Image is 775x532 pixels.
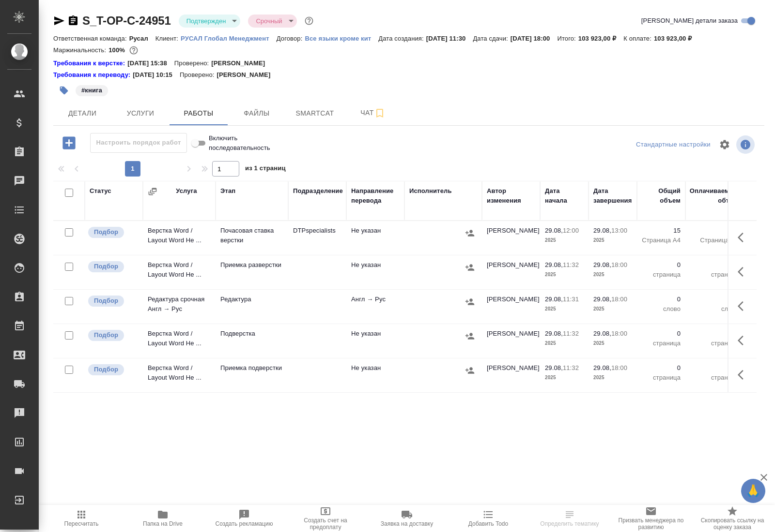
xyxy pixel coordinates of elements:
[593,373,632,383] p: 2025
[463,295,477,309] button: Назначить
[82,14,171,27] a: S_T-OP-C-24951
[346,255,404,289] td: Не указан
[473,35,510,42] p: Дата сдачи:
[253,17,285,25] button: Срочный
[611,364,627,371] p: 18:00
[181,34,277,42] a: РУСАЛ Глобал Менеджмент
[220,226,283,245] p: Почасовая ставка верстки
[593,261,611,268] p: 29.08,
[482,255,540,289] td: [PERSON_NAME]
[642,295,681,304] p: 0
[346,221,404,255] td: Не указан
[143,255,216,289] td: Верстка Word / Layout Word Не ...
[732,260,755,283] button: Здесь прячутся важные кнопки
[108,46,127,54] p: 100%
[293,186,343,196] div: Подразделение
[641,16,738,26] span: [PERSON_NAME] детали заказа
[346,358,404,392] td: Не указан
[87,363,138,376] div: Можно подбирать исполнителей
[87,329,138,342] div: Можно подбирать исполнителей
[346,290,404,324] td: Англ → Рус
[277,35,305,42] p: Договор:
[305,35,378,42] p: Все языки кроме кит
[463,260,477,275] button: Назначить
[545,227,563,234] p: 29.08,
[374,107,386,119] svg: Подписаться
[563,261,579,268] p: 11:32
[174,59,212,68] p: Проверено:
[117,107,164,119] span: Услуги
[611,261,627,268] p: 18:00
[557,35,578,42] p: Итого:
[545,339,584,348] p: 2025
[745,481,761,501] span: 🙏
[545,186,584,206] div: Дата начала
[233,107,280,119] span: Файлы
[545,364,563,371] p: 29.08,
[463,226,477,240] button: Назначить
[593,304,632,314] p: 2025
[642,236,681,245] p: Страница А4
[67,15,79,27] button: Скопировать ссылку
[563,227,579,234] p: 12:00
[690,304,739,314] p: слово
[545,373,584,383] p: 2025
[148,187,157,196] button: Сгруппировать
[593,227,611,234] p: 29.08,
[611,296,627,303] p: 18:00
[220,363,283,373] p: Приемка подверстки
[463,363,477,378] button: Назначить
[87,226,138,239] div: Можно подбирать исполнителей
[133,70,180,80] p: [DATE] 10:15
[378,35,426,42] p: Дата создания:
[482,290,540,324] td: [PERSON_NAME]
[87,295,138,308] div: Можно подбирать исполнителей
[143,324,216,358] td: Верстка Word / Layout Word Не ...
[94,227,118,237] p: Подбор
[736,135,757,154] span: Посмотреть информацию
[545,236,584,245] p: 2025
[53,70,133,80] div: Нажми, чтобы открыть папку с инструкцией
[292,107,338,119] span: Smartcat
[179,15,241,28] div: Подтвержден
[482,221,540,255] td: [PERSON_NAME]
[129,35,155,42] p: Русал
[563,296,579,303] p: 11:31
[545,296,563,303] p: 29.08,
[690,226,739,236] p: 15
[155,35,181,42] p: Клиент:
[593,236,632,245] p: 2025
[94,365,118,374] p: Подбор
[732,363,755,386] button: Здесь прячутся важные кнопки
[593,364,611,371] p: 29.08,
[53,80,75,101] button: Добавить тэг
[94,296,118,306] p: Подбор
[690,260,739,270] p: 0
[642,363,681,373] p: 0
[426,35,473,42] p: [DATE] 11:30
[545,270,584,280] p: 2025
[690,373,739,383] p: страница
[611,330,627,337] p: 18:00
[690,363,739,373] p: 0
[642,339,681,348] p: страница
[143,221,216,255] td: Верстка Word / Layout Word Не ...
[593,186,632,206] div: Дата завершения
[87,260,138,273] div: Можно подбирать исполнителей
[181,35,277,42] p: РУСАЛ Глобал Менеджмент
[211,59,272,68] p: [PERSON_NAME]
[59,107,106,119] span: Детали
[732,329,755,352] button: Здесь прячутся важные кнопки
[593,270,632,280] p: 2025
[176,186,197,196] div: Услуга
[642,304,681,314] p: слово
[248,15,296,28] div: Подтвержден
[53,46,108,54] p: Маржинальность:
[511,35,558,42] p: [DATE] 18:00
[409,186,452,196] div: Исполнитель
[690,270,739,280] p: страница
[245,163,286,177] span: из 1 страниц
[53,15,65,27] button: Скопировать ссылку для ЯМессенджера
[690,236,739,245] p: Страница А4
[346,324,404,358] td: Не указан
